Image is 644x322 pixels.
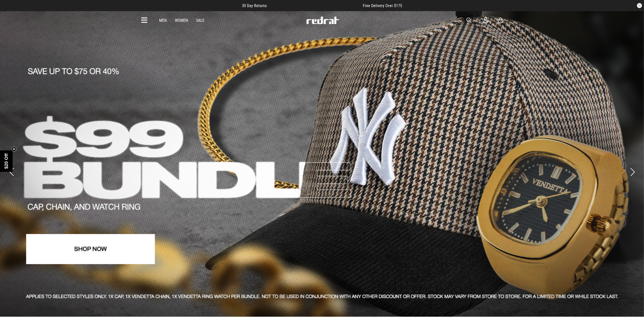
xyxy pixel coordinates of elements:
[277,3,353,8] iframe: Customer reviews powered by Trustpilot
[363,3,402,8] span: Free Delivery Over $175
[306,16,339,24] img: Redrat logo
[4,153,9,169] span: $20 Off
[8,166,15,178] button: Previous slide
[196,18,204,23] a: Sale
[629,166,636,178] button: Next slide
[12,146,17,151] button: Close teaser
[175,18,188,23] a: Women
[159,18,167,23] a: Men
[242,3,267,8] span: 30 Day Returns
